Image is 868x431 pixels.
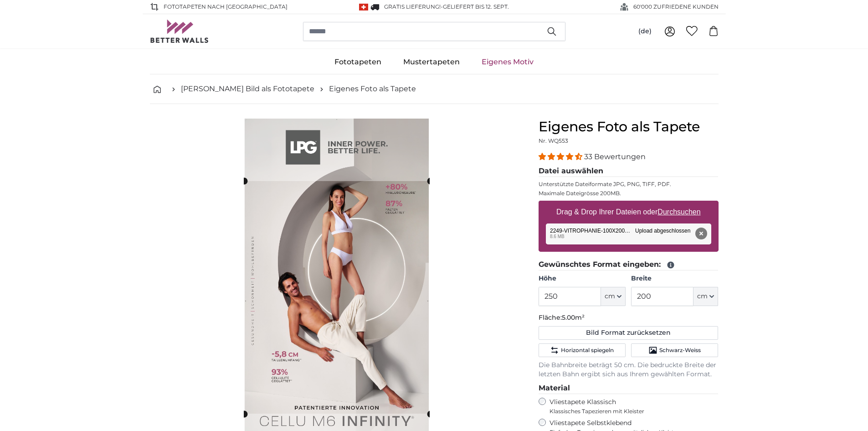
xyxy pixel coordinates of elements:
u: Durchsuchen [657,208,700,216]
span: Klassisches Tapezieren mit Kleister [550,408,711,415]
button: cm [693,287,718,306]
label: Vliestapete Klassisch [550,398,711,415]
label: Höhe [539,274,626,283]
span: 60'000 ZUFRIEDENE KUNDEN [633,3,719,11]
button: Bild Format zurücksetzen [539,326,719,340]
span: 5.00m² [562,313,585,322]
nav: breadcrumbs [150,74,719,104]
span: Horizontal spiegeln [561,347,614,354]
span: Schwarz-Weiss [659,347,701,354]
img: Betterwalls [150,20,209,43]
label: Drag & Drop Ihrer Dateien oder [553,203,704,221]
img: Schweiz [359,4,368,10]
span: 33 Bewertungen [584,152,646,161]
a: Fototapeten [324,50,392,74]
p: Unterstützte Dateiformate JPG, PNG, TIFF, PDF. [539,181,719,188]
h1: Eigenes Foto als Tapete [539,119,719,135]
span: cm [605,292,615,301]
legend: Gewünschtes Format eingeben: [539,259,719,270]
button: (de) [631,23,659,40]
span: GRATIS Lieferung! [384,3,441,10]
button: Schwarz-Weiss [631,343,718,357]
span: Nr. WQ553 [539,137,568,144]
legend: Material [539,383,719,394]
a: Eigenes Motiv [471,50,544,74]
a: Eigenes Foto als Tapete [329,83,416,94]
span: 4.33 stars [539,152,584,161]
p: Die Bahnbreite beträgt 50 cm. Die bedruckte Breite der letzten Bahn ergibt sich aus Ihrem gewählt... [539,361,719,379]
label: Breite [631,274,718,283]
a: [PERSON_NAME] Bild als Fototapete [181,83,314,94]
button: Horizontal spiegeln [539,343,626,357]
button: cm [601,287,626,306]
span: cm [697,292,708,301]
span: - [441,3,509,10]
p: Fläche: [539,313,719,322]
p: Maximale Dateigrösse 200MB. [539,190,719,197]
span: Fototapeten nach [GEOGRAPHIC_DATA] [164,3,288,11]
legend: Datei auswählen [539,166,719,177]
span: Geliefert bis 12. Sept. [443,3,509,10]
a: Mustertapeten [392,50,471,74]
